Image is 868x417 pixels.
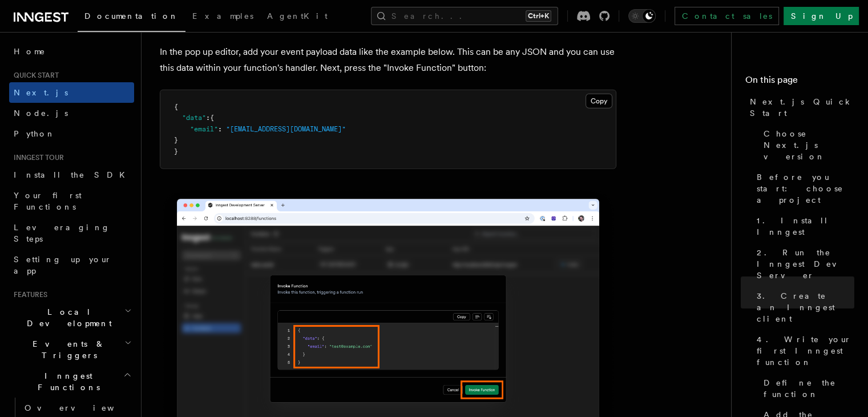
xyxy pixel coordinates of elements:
[9,249,134,281] a: Setting up your app
[757,247,854,281] span: 2. Run the Inngest Dev Server
[9,290,47,299] span: Features
[675,7,779,25] a: Contact sales
[9,370,123,393] span: Inngest Functions
[586,94,612,109] button: Copy
[14,46,46,57] span: Home
[9,123,134,144] a: Python
[14,109,68,118] span: Node.js
[9,103,134,123] a: Node.js
[9,366,134,398] button: Inngest Functions
[752,210,854,242] a: 1. Install Inngest
[526,10,551,22] kbd: Ctrl+K
[9,306,124,329] span: Local Development
[210,114,214,122] span: {
[14,191,82,211] span: Your first Functions
[764,128,854,162] span: Choose Next.js version
[174,147,178,155] span: }
[267,11,328,21] span: AgentKit
[218,125,222,133] span: :
[9,185,134,217] a: Your first Functions
[190,125,218,133] span: "email"
[14,129,55,138] span: Python
[759,123,854,167] a: Choose Next.js version
[764,377,854,400] span: Define the function
[25,403,142,412] span: Overview
[757,334,854,368] span: 4. Write your first Inngest function
[759,372,854,404] a: Define the function
[752,329,854,372] a: 4. Write your first Inngest function
[182,114,206,122] span: "data"
[745,91,854,123] a: Next.js Quick Start
[226,125,346,133] span: "[EMAIL_ADDRESS][DOMAIN_NAME]"
[78,3,185,32] a: Documentation
[9,165,134,185] a: Install the SDK
[9,82,134,103] a: Next.js
[752,167,854,210] a: Before you start: choose a project
[9,71,59,80] span: Quick start
[757,290,854,324] span: 3. Create an Inngest client
[371,7,558,25] button: Search...Ctrl+K
[84,11,179,21] span: Documentation
[192,11,253,21] span: Examples
[14,88,68,97] span: Next.js
[752,286,854,329] a: 3. Create an Inngest client
[185,3,260,31] a: Examples
[745,73,854,91] h4: On this page
[160,44,616,76] p: In the pop up editor, add your event payload data like the example below. This can be any JSON an...
[9,334,134,366] button: Events & Triggers
[752,242,854,286] a: 2. Run the Inngest Dev Server
[14,255,112,275] span: Setting up your app
[9,217,134,249] a: Leveraging Steps
[174,136,178,144] span: }
[174,103,178,111] span: {
[14,223,110,243] span: Leveraging Steps
[628,9,656,23] button: Toggle dark mode
[14,170,132,179] span: Install the SDK
[206,114,210,122] span: :
[9,41,134,62] a: Home
[757,171,854,206] span: Before you start: choose a project
[9,338,124,361] span: Events & Triggers
[750,96,854,119] span: Next.js Quick Start
[757,215,854,238] span: 1. Install Inngest
[260,3,334,31] a: AgentKit
[9,302,134,334] button: Local Development
[9,153,64,162] span: Inngest tour
[784,7,859,25] a: Sign Up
